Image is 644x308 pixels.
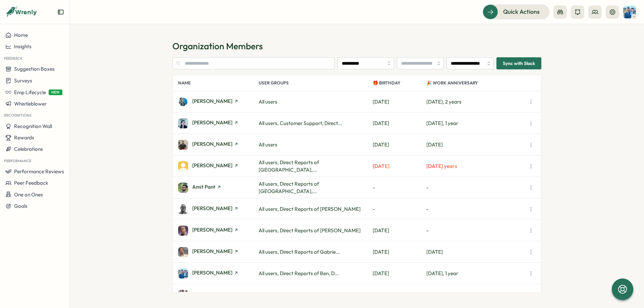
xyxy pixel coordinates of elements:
[192,249,232,254] span: [PERSON_NAME]
[178,183,259,193] a: Amit PantAmit Pant
[57,9,64,15] button: Expand sidebar
[426,75,526,91] p: 🎉 Work Anniversary
[178,247,188,257] img: Avneesh Kumar
[373,120,426,127] p: [DATE]
[178,140,188,150] img: Alex Erricker
[192,141,232,146] span: [PERSON_NAME]
[373,227,426,234] p: [DATE]
[373,205,426,213] p: -
[178,226,259,236] a: Austin Heaton[PERSON_NAME]
[14,134,34,141] span: Rewards
[192,270,232,275] span: [PERSON_NAME]
[426,184,526,191] p: -
[426,270,526,277] p: [DATE], 1 year
[178,183,188,193] img: Amit Pant
[178,97,188,107] img: Abhiraj Sahu
[373,75,426,91] p: 🎁 Birthday
[14,123,52,129] span: Recognition Wall
[14,32,28,38] span: Home
[192,206,232,211] span: [PERSON_NAME]
[259,206,361,212] span: All users, Direct Reports of [PERSON_NAME]
[178,290,188,300] img: Bjorn Halvorson
[259,99,277,105] span: All users
[259,120,342,126] span: All users, Customer Support, Direct...
[192,292,232,297] span: [PERSON_NAME]
[496,57,541,69] button: Sync with Slack
[503,7,540,16] span: Quick Actions
[178,247,259,257] a: Avneesh Kumar[PERSON_NAME]
[178,118,188,128] img: Akansha Singh
[192,120,232,125] span: [PERSON_NAME]
[14,66,55,72] span: Suggestion Boxes
[49,89,62,95] span: NEW
[14,191,43,198] span: One on Ones
[483,4,549,19] button: Quick Actions
[178,204,188,214] img: Andrew Maurer
[14,203,28,209] span: Goals
[259,249,340,255] span: All users, Direct Reports of Gabrie...
[178,97,259,107] a: Abhiraj Sahu[PERSON_NAME]
[14,180,48,186] span: Peer Feedback
[192,184,215,189] span: Amit Pant
[14,43,32,50] span: Insights
[192,227,232,232] span: [PERSON_NAME]
[623,6,636,18] img: Benjamin
[178,161,259,171] a: Alisson[PERSON_NAME]
[259,292,366,298] span: All users, Direct Reports of [PERSON_NAME],...
[426,141,526,148] p: [DATE]
[426,98,526,106] p: [DATE], 2 years
[373,163,426,170] p: [DATE]
[426,205,526,213] p: -
[259,159,319,173] span: All users, Direct Reports of [GEOGRAPHIC_DATA],...
[14,168,64,175] span: Performance Reviews
[373,141,426,148] p: [DATE]
[14,146,43,152] span: Celebrations
[373,98,426,106] p: [DATE]
[14,101,47,107] span: Whistleblower
[426,163,526,170] p: [DATE] years
[373,291,426,299] p: [DATE]
[373,270,426,277] p: [DATE]
[426,227,526,234] p: -
[178,204,259,214] a: Andrew Maurer[PERSON_NAME]
[172,40,541,52] h1: Organization Members
[373,248,426,256] p: [DATE]
[178,118,259,128] a: Akansha Singh[PERSON_NAME]
[259,227,361,234] span: All users, Direct Reports of [PERSON_NAME]
[178,268,259,279] a: Benjamin[PERSON_NAME]
[178,268,188,279] img: Benjamin
[178,75,259,91] p: Name
[192,163,232,168] span: [PERSON_NAME]
[259,181,319,194] span: All users, Direct Reports of [GEOGRAPHIC_DATA],...
[259,141,277,148] span: All users
[178,290,259,300] a: Bjorn Halvorson[PERSON_NAME]
[259,270,339,276] span: All users, Direct Reports of Ben, D...
[259,75,373,91] p: User Groups
[14,89,46,96] span: Emp Lifecycle
[426,248,526,256] p: [DATE]
[178,226,188,236] img: Austin Heaton
[178,140,259,150] a: Alex Erricker[PERSON_NAME]
[373,184,426,191] p: -
[503,58,535,69] span: Sync with Slack
[192,99,232,104] span: [PERSON_NAME]
[178,161,188,171] img: Alisson
[426,120,526,127] p: [DATE], 1 year
[14,77,32,84] span: Surveys
[426,291,526,299] p: [DATE], 1 year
